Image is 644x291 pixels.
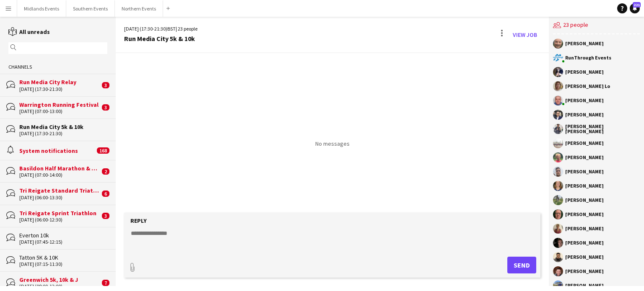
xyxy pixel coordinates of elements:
div: [DATE] (07:00-14:00) [19,172,100,178]
div: [PERSON_NAME] Lo [565,84,610,89]
span: 221 [633,2,641,8]
div: [PERSON_NAME] [565,226,604,231]
div: [PERSON_NAME] [565,70,604,75]
p: No messages [315,140,350,147]
a: All unreads [8,28,50,36]
label: Reply [130,217,147,224]
div: [PERSON_NAME] [565,155,604,160]
div: [PERSON_NAME] [565,212,604,217]
div: [DATE] (06:00-13:30) [19,195,100,201]
div: [DATE] (17:30-21:30) | 23 people [124,25,197,33]
div: Run Media City Relay [19,78,100,86]
span: 3 [102,82,109,88]
div: [PERSON_NAME] [565,240,604,245]
div: Tatton 5K & 10K [19,254,107,261]
span: BST [167,26,176,32]
div: [PERSON_NAME] [565,141,604,146]
div: Run Media City 5k & 10k [124,35,197,42]
button: Midlands Events [17,0,66,17]
div: System notifications [19,147,95,155]
span: 6 [102,191,109,197]
div: [PERSON_NAME] [565,255,604,260]
div: [PERSON_NAME] [565,283,604,288]
div: Greenwich 5k, 10k & J [19,276,100,283]
a: View Job [509,28,540,41]
div: [PERSON_NAME] [565,269,604,274]
div: Warrington Running Festival [19,101,100,108]
span: 7 [102,280,109,286]
button: Send [507,257,536,273]
div: Tri Reigate Standard Triathlon [19,187,100,194]
div: [PERSON_NAME] [565,183,604,188]
div: [DATE] (06:00-12:30) [19,217,100,223]
div: [DATE] (07:00-13:00) [19,108,100,114]
div: [PERSON_NAME] [565,98,604,103]
div: Tri Reigate Sprint Triathlon [19,209,100,217]
div: [PERSON_NAME] [565,41,604,46]
div: [PERSON_NAME] [565,169,604,174]
div: [PERSON_NAME] [565,112,604,117]
span: 3 [102,213,109,219]
button: Southern Events [66,0,115,17]
div: [DATE] (07:15-11:30) [19,261,107,267]
div: [DATE] (17:30-21:30) [19,131,107,136]
div: RunThrough Events [565,55,611,60]
div: Run Media City 5k & 10k [19,123,107,131]
div: 23 people [553,17,640,34]
a: 221 [630,3,640,13]
span: 168 [97,147,109,154]
div: Basildon Half Marathon & Juniors [19,165,100,172]
div: [DATE] (07:45-12:15) [19,239,107,245]
button: Northern Events [115,0,163,17]
div: [PERSON_NAME] [565,198,604,203]
div: [PERSON_NAME] [PERSON_NAME] [565,124,640,134]
span: 2 [102,168,109,175]
div: [DATE] (17:30-21:30) [19,86,100,92]
div: [DATE] (08:00-12:00) [19,283,100,289]
span: 3 [102,104,109,111]
div: Everton 10k [19,232,107,239]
